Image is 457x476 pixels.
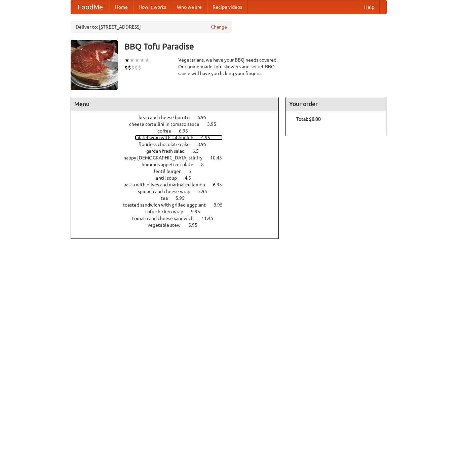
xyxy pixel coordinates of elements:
span: 9.95 [191,209,207,214]
a: Home [110,0,133,14]
span: cheese tortellini in tomato sauce [129,121,206,127]
span: lentil soup [154,175,184,181]
b: Total: $0.00 [296,116,321,122]
span: falafel wrap with tabbouleh [135,135,200,140]
li: ★ [129,57,135,64]
span: vegetable stew [148,222,187,228]
a: happy [DEMOGRAPHIC_DATA] stir fry 10.45 [123,155,234,160]
span: tofu chicken wrap [145,209,190,214]
h4: Menu [71,97,279,111]
a: coffee 6.95 [157,128,200,134]
li: ★ [140,57,145,64]
a: vegetable stew 5.95 [148,222,210,228]
span: 8.95 [197,142,213,147]
span: 3.95 [207,121,223,127]
li: $ [135,64,138,71]
span: flourless chocolate cake [139,142,196,147]
a: Change [211,24,227,30]
img: angular.jpg [71,40,118,90]
span: tea [161,195,175,201]
span: 6.95 [213,182,229,187]
h3: BBQ Tofu Paradise [124,40,387,53]
a: FoodMe [71,0,110,14]
a: tea 5.95 [161,195,197,201]
span: 8.95 [214,202,229,208]
li: $ [124,64,128,71]
a: flourless chocolate cake 8.95 [139,142,219,147]
a: Recipe videos [207,0,247,14]
span: lentil burger [154,169,187,174]
span: 11.45 [201,216,220,221]
span: 6.95 [179,128,195,134]
li: ★ [145,57,150,64]
div: Vegetarians, we have your BBQ needs covered. Our home-made tofu skewers and secret BBQ sauce will... [178,57,279,77]
a: cheese tortellini in tomato sauce 3.95 [129,121,229,127]
span: coffee [157,128,178,134]
div: Deliver to: [STREET_ADDRESS] [71,21,232,33]
span: tomato and cheese sandwich [132,216,200,221]
span: 5.95 [176,195,191,201]
h4: Your order [286,97,386,111]
li: $ [131,64,135,71]
li: ★ [124,57,129,64]
span: 8 [201,162,211,167]
a: toasted sandwich with grilled eggplant 8.95 [123,202,235,208]
span: 6 [188,169,198,174]
a: falafel wrap with tabbouleh 4.95 [135,135,223,140]
li: $ [138,64,141,71]
a: Who we are [172,0,207,14]
span: happy [DEMOGRAPHIC_DATA] stir fry [123,155,209,160]
a: bean and cheese burrito 6.95 [139,115,219,120]
li: ★ [135,57,140,64]
a: tomato and cheese sandwich 11.45 [132,216,226,221]
a: lentil burger 6 [154,169,203,174]
span: toasted sandwich with grilled eggplant [123,202,213,208]
span: 4.95 [201,135,217,140]
span: spinach and cheese wrap [138,189,197,194]
a: spinach and cheese wrap 5.95 [138,189,220,194]
span: bean and cheese burrito [139,115,196,120]
span: pasta with olives and marinated lemon [123,182,212,187]
span: 6.95 [197,115,213,120]
a: garden fresh salad 6.5 [146,148,211,154]
span: garden fresh salad [146,148,191,154]
span: 10.45 [210,155,229,160]
a: hummus appetizer plate 8 [142,162,216,167]
span: 5.95 [188,222,204,228]
span: 6.5 [192,148,205,154]
span: 4.5 [185,175,198,181]
span: 5.95 [198,189,214,194]
a: tofu chicken wrap 9.95 [145,209,213,214]
a: pasta with olives and marinated lemon 6.95 [123,182,234,187]
span: hummus appetizer plate [142,162,200,167]
a: Help [359,0,380,14]
li: $ [128,64,131,71]
a: lentil soup 4.5 [154,175,203,181]
a: How it works [133,0,172,14]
